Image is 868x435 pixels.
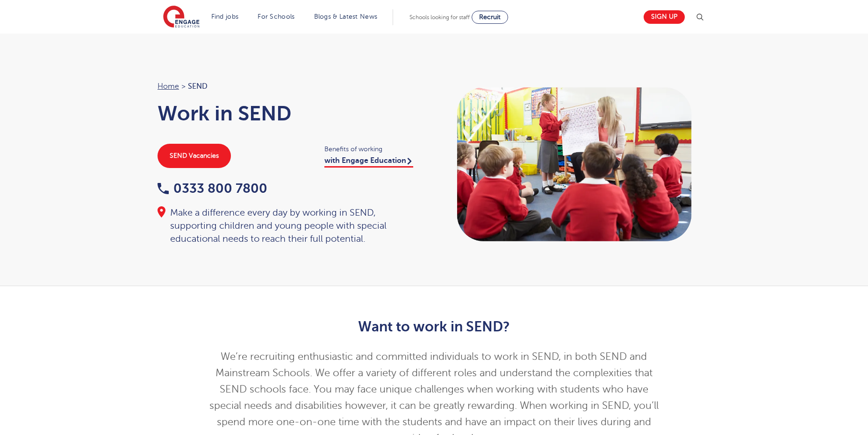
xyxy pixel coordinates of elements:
[324,156,413,168] a: with Engage Education
[158,206,425,246] div: Make a difference every day by working in SEND, supporting children and young people with special...
[181,82,186,91] span: >
[472,11,508,24] a: Recruit
[258,13,294,20] a: For Schools
[163,6,200,29] img: Engage Education
[188,80,208,92] span: SEND
[158,82,179,91] a: Home
[409,14,470,21] span: Schools looking for staff
[314,13,378,20] a: Blogs & Latest News
[158,80,425,92] nav: breadcrumb
[158,181,267,196] a: 0333 800 7800
[644,10,685,24] a: Sign up
[158,144,231,168] a: SEND Vacancies
[158,102,425,125] h1: Work in SEND
[324,144,425,154] span: Benefits of working
[211,13,239,20] a: Find jobs
[205,319,663,335] h2: Want to work in SEND?
[479,14,501,21] span: Recruit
